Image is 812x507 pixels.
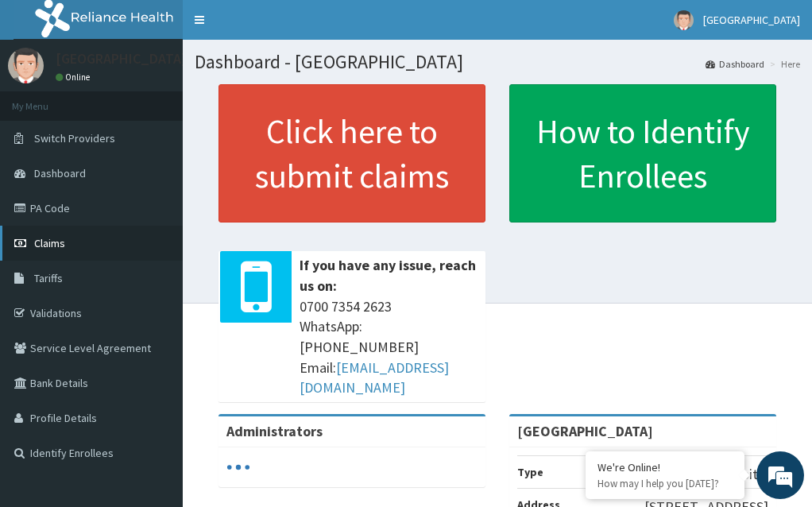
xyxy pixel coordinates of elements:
span: Claims [34,236,65,250]
b: Administrators [226,422,323,440]
img: User Image [674,10,694,30]
img: User Image [8,48,44,83]
a: Dashboard [706,57,764,71]
strong: [GEOGRAPHIC_DATA] [517,422,653,440]
p: [GEOGRAPHIC_DATA] [56,52,187,66]
span: 0700 7354 2623 WhatsApp: [PHONE_NUMBER] Email: [300,296,478,399]
b: Type [517,465,543,479]
span: Switch Providers [34,131,115,145]
svg: audio-loading [226,455,250,479]
a: Click here to submit claims [218,84,485,223]
span: [GEOGRAPHIC_DATA] [703,13,800,27]
a: How to Identify Enrollees [509,84,776,223]
a: [EMAIL_ADDRESS][DOMAIN_NAME] [300,358,449,397]
li: Here [766,57,800,71]
span: Dashboard [34,166,86,180]
a: Online [56,72,94,83]
b: If you have any issue, reach us on: [300,256,476,295]
p: How may I help you today? [597,477,733,490]
span: Tariffs [34,271,63,285]
div: We're Online! [597,460,733,474]
h1: Dashboard - [GEOGRAPHIC_DATA] [195,52,800,72]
